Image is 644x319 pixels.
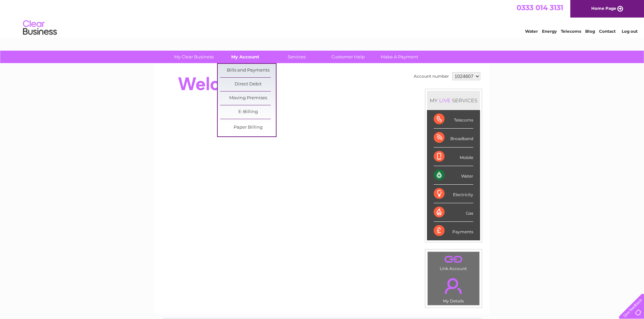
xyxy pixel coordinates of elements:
[427,272,480,305] td: My Details
[217,51,273,63] a: My Account
[427,91,480,110] div: MY SERVICES
[320,51,376,63] a: Customer Help
[220,121,276,134] a: Paper Billing
[434,148,473,166] div: Mobile
[412,71,451,82] td: Account number
[220,78,276,91] a: Direct Debit
[269,51,325,63] a: Services
[517,3,563,12] a: 0333 014 3131
[434,166,473,185] div: Water
[427,251,480,273] td: Link Account
[561,29,581,34] a: Telecoms
[434,203,473,222] div: Gas
[429,274,478,298] a: .
[599,29,616,34] a: Contact
[220,64,276,77] a: Bills and Payments
[622,29,638,34] a: Log out
[585,29,595,34] a: Blog
[372,51,427,63] a: Make A Payment
[525,29,538,34] a: Water
[542,29,557,34] a: Energy
[434,222,473,240] div: Payments
[23,18,57,38] img: logo.png
[220,91,276,105] a: Moving Premises
[163,4,482,33] div: Clear Business is a trading name of Verastar Limited (registered in [GEOGRAPHIC_DATA] No. 3667643...
[434,129,473,147] div: Broadband
[220,105,276,119] a: E-Billing
[438,97,452,104] div: LIVE
[166,51,222,63] a: My Clear Business
[434,110,473,129] div: Telecoms
[434,185,473,203] div: Electricity
[429,254,478,265] a: .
